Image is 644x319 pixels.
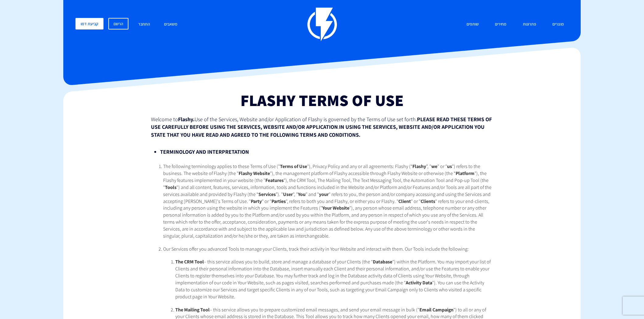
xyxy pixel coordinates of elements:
[151,91,493,109] h1: Flashy Terms Of Use
[175,280,484,300] span: "). You can use the Activity Data to customize our Services and target specific Clients in any of...
[163,177,488,190] span: "), the CRM Tool, The Mailing Tool, The Text Messaging Tool, the Automation Tool and Pop-up Tool ...
[163,246,469,252] span: Our Services offer you advanced Tools to manage your Clients, track their activity in Your Websit...
[412,163,426,170] strong: Flashy
[548,18,569,31] a: מוצרים
[239,170,270,177] strong: Flashy Website
[194,116,417,123] span: Use of the Services, Website and/or Application of Flashy is governed by the Terms of Use set forth.
[160,148,249,155] strong: TERMINOLOGY AND INTERPRETATION
[178,116,194,123] strong: Flashy.
[258,191,276,197] strong: Services
[319,191,329,197] strong: your
[518,18,541,31] a: פתרונות
[293,191,298,197] span: ", "
[163,205,486,239] span: "), any person whose email address, telephone number or any other personal information is added b...
[406,280,432,286] strong: Activity Data
[447,163,452,170] strong: us
[175,307,210,313] strong: The Mailing Tool
[338,123,339,130] span: .
[426,163,431,170] span: ”, "
[419,307,453,313] strong: Email Campaign
[398,198,411,204] strong: Client
[271,198,286,204] strong: Parties
[411,198,421,204] span: " or "
[280,163,307,170] strong: Terms of Use
[322,205,349,211] strong: Your Website
[431,163,437,170] strong: we
[163,198,489,211] span: " refers to your end-clients, including any person using the website in which you implement the F...
[462,18,483,31] a: שותפים
[204,259,373,265] span: – this service allows you to build, store and manage a database of your Clients (the "
[373,259,392,265] strong: Database
[163,191,491,204] span: " refers to you, the person and/or company accessing and using the Services and accepting [PERSON...
[210,307,419,313] span: – this service allows you to prepare customized email messages, and send your email message in bu...
[270,170,456,177] span: "), the management platform of Flashy accessible through Flashy Website or otherwise (the “
[163,163,280,170] span: The following terminology applies to these Terms of Use ("
[108,18,128,29] a: הרשם
[151,123,485,138] strong: IN USING THE SERVICES, WEBSITE AND/OR APPLICATION YOU STATE THAT YOU HAVE READ AND AGREED TO THE ...
[163,163,480,177] span: ") refers to the business. The website of Flashy (the "
[421,198,435,204] strong: Clients
[251,198,262,204] strong: Party
[298,191,306,197] strong: You
[134,18,155,31] a: התחבר
[286,198,398,204] span: ", refers to both you and Flashy, or either you or Flashy. "
[163,184,492,197] span: ") and all content, features, services, information, tools and functions included in the Website ...
[437,163,447,170] span: " or "
[265,177,284,184] strong: Features
[276,191,283,197] span: ”). "
[306,191,319,197] span: " and "
[159,18,182,31] a: משאבים
[163,170,487,184] span: "), the Flashy features implemented in your website (the "
[151,116,178,123] span: Welcome to
[175,259,491,286] span: ") within the Platform. You may import your list of Clients and their personal information into t...
[456,170,474,177] strong: Platform
[165,184,177,190] strong: Tools
[307,163,412,170] span: "), Privacy Policy and any or all agreements: Flashy (“
[75,18,103,29] a: קביעת דמו
[283,191,293,197] strong: User
[490,18,511,31] a: מחירים
[262,198,271,204] span: " or "
[175,259,204,265] strong: The CRM Tool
